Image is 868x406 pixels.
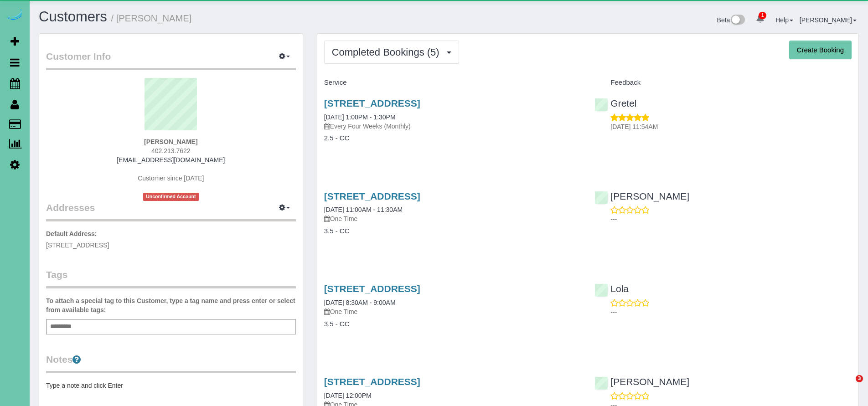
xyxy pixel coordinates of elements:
[144,138,197,145] strong: [PERSON_NAME]
[46,242,109,249] span: [STREET_ADDRESS]
[46,229,97,238] label: Default Address:
[46,296,296,314] label: To attach a special tag to this Customer, type a tag name and press enter or select from availabl...
[324,134,581,142] h4: 2.5 - CC
[324,214,581,223] p: One Time
[46,381,296,390] pre: Type a note and click Enter
[324,41,459,64] button: Completed Bookings (5)
[324,227,581,235] h4: 3.5 - CC
[46,268,296,288] legend: Tags
[610,122,852,131] p: [DATE] 11:54AM
[143,193,199,200] span: Unconfirmed Account
[610,308,852,317] p: ---
[324,392,372,399] a: [DATE] 12:00PM
[594,376,689,387] a: [PERSON_NAME]
[324,191,420,201] a: [STREET_ADDRESS]
[324,122,581,131] p: Every Four Weeks (Monthly)
[324,320,581,328] h4: 3.5 - CC
[111,13,192,23] small: / [PERSON_NAME]
[324,113,396,121] a: [DATE] 1:00PM - 1:30PM
[117,156,225,164] a: [EMAIL_ADDRESS][DOMAIN_NAME]
[856,375,863,382] span: 3
[324,376,420,387] a: [STREET_ADDRESS]
[594,98,636,108] a: Gretel
[800,16,857,24] a: [PERSON_NAME]
[775,16,793,24] a: Help
[594,283,629,294] a: Lola
[324,283,420,294] a: [STREET_ADDRESS]
[324,206,403,213] a: [DATE] 11:00AM - 11:30AM
[5,9,24,22] img: Automaid Logo
[46,50,296,70] legend: Customer Info
[594,191,689,201] a: [PERSON_NAME]
[759,12,766,19] span: 1
[610,215,852,224] p: ---
[46,353,296,373] legend: Notes
[717,16,745,24] a: Beta
[324,307,581,316] p: One Time
[151,147,191,154] span: 402.213.7622
[730,15,745,26] img: New interface
[837,375,859,397] iframe: Intercom live chat
[332,46,444,58] span: Completed Bookings (5)
[751,9,769,29] a: 1
[39,9,107,25] a: Customers
[324,98,420,108] a: [STREET_ADDRESS]
[324,299,396,306] a: [DATE] 8:30AM - 9:00AM
[138,175,204,182] span: Customer since [DATE]
[594,79,852,87] h4: Feedback
[789,41,852,60] button: Create Booking
[324,79,581,87] h4: Service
